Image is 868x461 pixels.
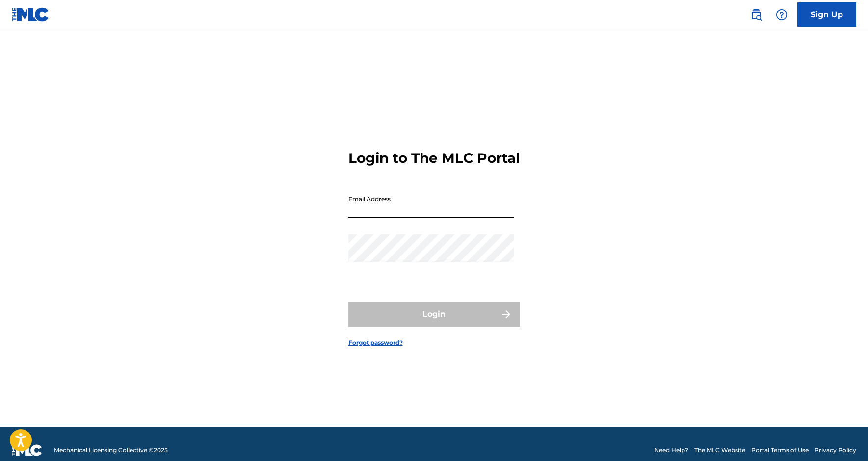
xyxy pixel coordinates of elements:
[348,338,403,347] a: Forgot password?
[750,9,762,21] img: search
[772,5,791,25] div: Help
[12,444,42,456] img: logo
[12,7,50,22] img: MLC Logo
[746,5,766,25] a: Public Search
[797,2,856,27] a: Sign Up
[654,446,688,455] a: Need Help?
[815,446,856,455] a: Privacy Policy
[776,9,788,21] img: help
[348,150,520,167] h3: Login to The MLC Portal
[819,414,868,461] iframe: Chat Widget
[751,446,809,455] a: Portal Terms of Use
[54,446,168,455] span: Mechanical Licensing Collective © 2025
[694,446,745,455] a: The MLC Website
